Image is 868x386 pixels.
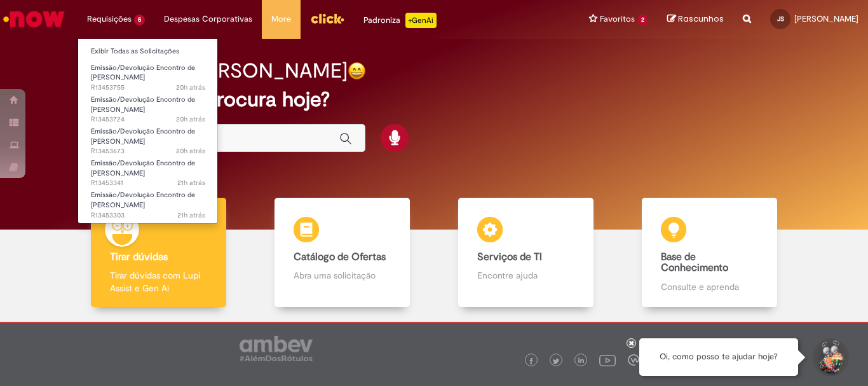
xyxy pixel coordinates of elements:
[405,13,437,28] p: +GenAi
[78,61,218,88] a: Aberto R13453755 : Emissão/Devolução Encontro de Contas Fornecedor
[477,269,574,282] p: Encontre ajuda
[91,114,205,125] span: R13453724
[134,15,145,25] span: 5
[434,198,618,308] a: Serviços de TI Encontre ajuda
[176,146,205,156] time: 27/08/2025 16:46:05
[578,357,585,365] img: logo_footer_linkedin.png
[294,269,390,282] p: Abra uma solicitação
[811,338,849,376] button: Iniciar Conversa de Suporte
[91,158,195,178] span: Emissão/Devolução Encontro de [PERSON_NAME]
[78,38,218,224] ul: Requisições
[1,6,67,32] img: ServiceNow
[777,15,784,23] span: JS
[110,251,168,263] b: Tirar dúvidas
[177,210,205,220] span: 21h atrás
[110,269,207,294] p: Tirar dúvidas com Lupi Assist e Gen Ai
[240,336,313,361] img: logo_footer_ambev_rotulo_gray.png
[294,251,386,263] b: Catálogo de Ofertas
[667,13,724,25] a: Rascunhos
[363,13,437,28] div: Padroniza
[661,251,728,275] b: Base de Conhecimento
[176,83,205,92] span: 20h atrás
[477,251,542,263] b: Serviços de TI
[628,354,639,366] img: logo_footer_workplace.png
[310,9,344,28] img: click_logo_yellow_360x200.png
[177,178,205,188] time: 27/08/2025 15:53:35
[90,60,348,82] h2: Boa tarde, [PERSON_NAME]
[91,127,195,146] span: Emissão/Devolução Encontro de [PERSON_NAME]
[91,146,205,156] span: R13453673
[794,13,858,24] span: [PERSON_NAME]
[177,210,205,220] time: 27/08/2025 15:47:11
[91,95,195,114] span: Emissão/Devolução Encontro de [PERSON_NAME]
[599,352,616,368] img: logo_footer_youtube.png
[91,63,195,83] span: Emissão/Devolução Encontro de [PERSON_NAME]
[87,13,132,25] span: Requisições
[176,114,205,124] span: 20h atrás
[78,125,218,152] a: Aberto R13453673 : Emissão/Devolução Encontro de Contas Fornecedor
[177,178,205,188] span: 21h atrás
[637,15,648,25] span: 2
[67,198,250,308] a: Tirar dúvidas Tirar dúvidas com Lupi Assist e Gen Ai
[176,146,205,156] span: 20h atrás
[90,88,778,111] h2: O que você procura hoje?
[91,190,195,210] span: Emissão/Devolução Encontro de [PERSON_NAME]
[348,62,366,80] img: happy-face.png
[164,13,252,25] span: Despesas Corporativas
[600,13,635,25] span: Favoritos
[78,45,218,59] a: Exibir Todas as Solicitações
[618,198,801,308] a: Base de Conhecimento Consulte e aprenda
[78,93,218,120] a: Aberto R13453724 : Emissão/Devolução Encontro de Contas Fornecedor
[91,210,205,221] span: R13453303
[639,338,798,376] div: Oi, como posso te ajudar hoje?
[176,114,205,124] time: 27/08/2025 16:52:24
[553,358,559,364] img: logo_footer_twitter.png
[78,156,218,184] a: Aberto R13453341 : Emissão/Devolução Encontro de Contas Fornecedor
[78,188,218,216] a: Aberto R13453303 : Emissão/Devolução Encontro de Contas Fornecedor
[176,83,205,92] time: 27/08/2025 16:56:58
[91,178,205,188] span: R13453341
[250,198,434,308] a: Catálogo de Ofertas Abra uma solicitação
[678,13,724,25] span: Rascunhos
[271,13,291,25] span: More
[661,280,757,293] p: Consulte e aprenda
[528,358,534,364] img: logo_footer_facebook.png
[91,83,205,93] span: R13453755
